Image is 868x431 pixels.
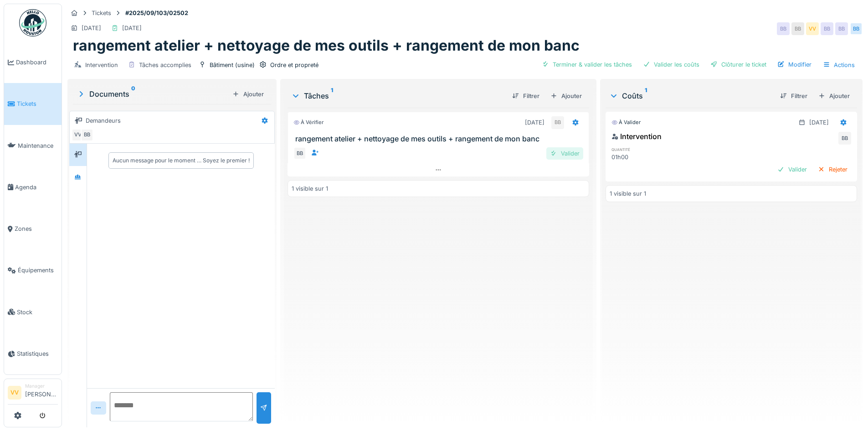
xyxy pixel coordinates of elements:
[113,156,250,165] div: Aucun message pour le moment … Soyez le premier !
[85,61,118,69] div: Intervention
[92,9,111,17] div: Tickets
[4,208,62,249] a: Zones
[25,383,58,402] li: [PERSON_NAME]
[525,118,544,127] div: [DATE]
[4,291,62,333] a: Stock
[295,135,585,143] h3: rangement atelier + nettoyage de mes outils + rangement de mon banc
[774,58,815,71] div: Modifier
[819,58,859,72] div: Actions
[17,308,58,317] span: Stock
[610,189,646,198] div: 1 visible sur 1
[4,83,62,125] a: Tickets
[77,88,229,99] div: Documents
[131,88,135,99] sup: 0
[806,22,819,35] div: VV
[611,119,641,126] div: À valider
[611,146,689,152] h6: quantité
[639,58,703,71] div: Valider les coûts
[19,9,46,36] img: Badge_color-CXgf-gQk.svg
[538,58,636,71] div: Terminer & valider les tâches
[547,90,586,102] div: Ajouter
[814,163,851,176] div: Rejeter
[551,116,564,129] div: BB
[15,183,58,192] span: Agenda
[82,24,101,32] div: [DATE]
[292,184,328,193] div: 1 visible sur 1
[18,266,58,275] span: Équipements
[508,90,543,102] div: Filtrer
[210,61,255,69] div: Bâtiment (usine)
[8,386,21,400] li: VV
[73,37,580,54] h1: rangement atelier + nettoyage de mes outils + rangement de mon banc
[8,383,58,405] a: VV Manager[PERSON_NAME]
[776,90,811,102] div: Filtrer
[791,22,804,35] div: BB
[4,166,62,208] a: Agenda
[809,118,829,127] div: [DATE]
[293,147,306,160] div: BB
[293,119,324,126] div: À vérifier
[291,90,504,101] div: Tâches
[25,383,58,389] div: Manager
[139,61,191,69] div: Tâches accomplies
[122,9,192,17] strong: #2025/09/103/02502
[609,90,773,101] div: Coûts
[777,22,790,35] div: BB
[850,22,863,35] div: BB
[122,24,142,32] div: [DATE]
[17,99,58,108] span: Tickets
[18,141,58,150] span: Maintenance
[86,116,121,125] div: Demandeurs
[4,42,62,83] a: Dashboard
[4,249,62,291] a: Équipements
[611,153,689,161] div: 01h00
[17,349,58,358] span: Statistiques
[4,333,62,374] a: Statistiques
[16,58,58,67] span: Dashboard
[835,22,848,35] div: BB
[645,90,647,101] sup: 1
[611,131,662,142] div: Intervention
[331,90,333,101] sup: 1
[821,22,833,35] div: BB
[229,88,267,100] div: Ajouter
[270,61,318,69] div: Ordre et propreté
[15,224,58,233] span: Zones
[707,58,770,71] div: Clôturer le ticket
[72,129,84,141] div: VV
[838,132,851,145] div: BB
[81,129,93,141] div: BB
[4,125,62,166] a: Maintenance
[774,163,811,176] div: Valider
[815,90,853,102] div: Ajouter
[546,147,583,160] div: Valider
